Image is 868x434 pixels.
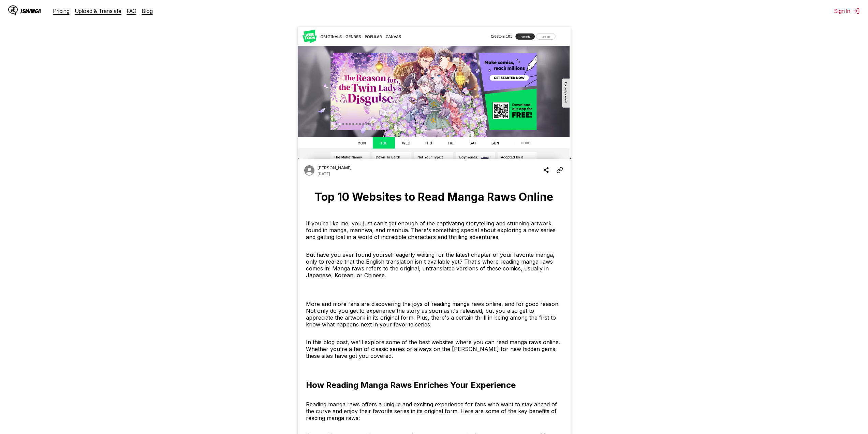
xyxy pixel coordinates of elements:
[142,8,153,14] a: Blog
[20,8,41,14] div: IsManga
[303,190,565,204] h1: Top 10 Websites to Read Manga Raws Online
[298,27,571,159] img: Cover
[127,8,136,14] a: FAQ
[75,8,121,14] a: Upload & Translate
[306,370,516,390] h2: How Reading Manga Raws Enriches Your Experience
[834,8,860,14] button: Sign In
[318,165,352,170] p: Author
[306,300,562,328] p: More and more fans are discovering the joys of reading manga raws online, and for good reason. No...
[53,8,70,14] a: Pricing
[318,172,330,176] p: Date published
[303,164,315,177] img: Author avatar
[556,166,563,174] img: Copy Article Link
[306,401,562,421] p: Reading manga raws offers a unique and exciting experience for fans who want to stay ahead of the...
[853,8,860,14] img: Sign out
[306,251,562,279] p: But have you ever found yourself eagerly waiting for the latest chapter of your favorite manga, o...
[306,220,562,240] p: If you're like me, you just can't get enough of the captivating storytelling and stunning artwork...
[543,166,549,174] img: Share blog
[8,5,18,15] img: IsManga Logo
[8,5,53,16] a: IsManga LogoIsManga
[306,339,562,359] p: In this blog post, we'll explore some of the best websites where you can read manga raws online. ...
